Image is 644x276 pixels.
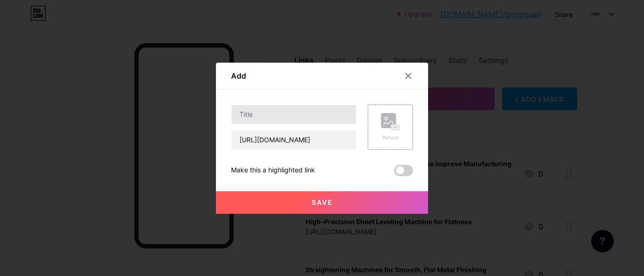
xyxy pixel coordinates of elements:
span: Save [312,198,333,206]
div: Picture [381,134,400,141]
div: Add [231,70,246,81]
div: Make this a highlighted link [231,165,315,176]
input: URL [231,130,356,149]
input: Title [231,105,356,124]
button: Save [216,191,428,214]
